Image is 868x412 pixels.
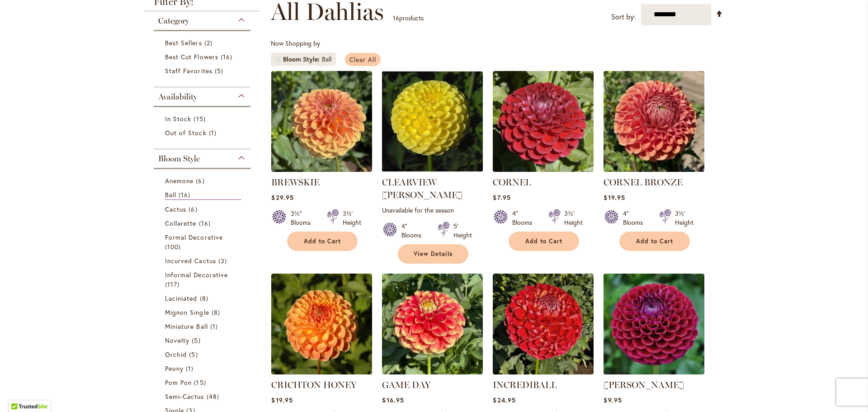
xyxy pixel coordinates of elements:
span: 15 [194,378,208,387]
span: Best Cut Flowers [165,52,218,61]
a: Orchid 5 [165,350,241,359]
span: $19.95 [604,193,625,202]
span: Add to Cart [304,237,341,245]
a: BREWSKIE [271,177,320,188]
a: CORNEL [493,177,531,188]
span: 6 [189,204,199,214]
a: Informal Decorative 117 [165,270,241,289]
button: Add to Cart [287,232,358,251]
span: 2 [204,38,215,47]
a: CRICHTON HONEY [271,379,357,390]
span: Incurved Cactus [165,256,216,265]
a: In Stock 15 [165,114,241,123]
span: Formal Decorative [165,233,223,242]
a: Peony 1 [165,364,241,373]
span: Add to Cart [525,237,562,245]
img: CLEARVIEW DANIEL [382,71,483,172]
label: Sort by: [611,9,636,25]
a: Mignon Single 8 [165,308,241,317]
a: Pom Pon 15 [165,378,241,387]
a: Formal Decorative 100 [165,232,241,251]
a: CORNEL [493,165,594,174]
img: CORNEL BRONZE [604,71,704,172]
a: Staff Favorites [165,66,241,76]
span: 5 [215,66,226,76]
div: 3½' Height [675,209,693,227]
a: CORNEL BRONZE [604,165,704,174]
a: Best Cut Flowers [165,52,241,62]
a: BREWSKIE [271,165,372,174]
a: View Details [398,244,468,264]
button: Add to Cart [619,232,690,251]
span: $24.95 [493,396,515,404]
span: 117 [165,279,182,289]
a: Anemone 6 [165,176,241,185]
span: 16 [179,190,193,199]
div: 3½' Height [564,209,583,227]
span: Category [158,16,189,26]
span: Bloom Style [283,55,322,64]
a: Laciniated 8 [165,294,241,303]
img: CORNEL [493,71,594,172]
span: View Details [414,250,453,258]
span: Clear All [349,55,376,64]
img: BREWSKIE [271,71,372,172]
a: Best Sellers [165,38,241,47]
div: 4" Blooms [401,222,427,240]
img: CRICHTON HONEY [271,274,372,374]
span: Semi-Cactus [165,392,204,401]
a: Novelty 5 [165,336,241,345]
span: $16.95 [382,396,404,404]
span: 6 [196,176,207,185]
div: 4" Blooms [512,209,538,227]
button: Add to Cart [509,232,579,251]
span: $29.95 [271,193,293,202]
span: Collarette [165,219,197,227]
span: Anemone [165,176,193,185]
span: $19.95 [271,396,292,404]
span: 5 [189,350,200,359]
div: Ball [322,55,331,64]
span: Availability [158,92,197,102]
a: Collarette 16 [165,218,241,228]
a: CORNEL BRONZE [604,177,683,188]
span: 1 [209,128,219,137]
span: 16 [393,14,399,22]
a: Ball 16 [165,190,241,200]
span: 16 [221,52,235,62]
p: Unavailable for the season [382,206,483,214]
span: Miniature Ball [165,322,208,331]
div: 3½' Height [343,209,361,227]
span: 100 [165,242,183,251]
span: Peony [165,364,184,373]
a: Miniature Ball 1 [165,322,241,331]
span: 8 [212,308,222,317]
span: Staff Favorites [165,66,212,75]
img: Incrediball [493,274,594,374]
span: 5 [192,336,203,345]
span: Novelty [165,336,189,345]
span: Orchid [165,350,187,359]
a: Incrediball [493,368,594,376]
a: Ivanetti [604,368,704,376]
span: Best Sellers [165,38,202,47]
div: 5' Height [453,222,472,240]
span: 1 [210,322,220,331]
span: Cactus [165,205,186,213]
span: In Stock [165,114,191,123]
a: CLEARVIEW DANIEL [382,165,483,174]
span: 1 [186,364,196,373]
a: GAME DAY [382,379,431,390]
iframe: Launch Accessibility Center [7,380,32,405]
a: CRICHTON HONEY [271,368,372,376]
span: 3 [218,256,229,265]
span: Mignon Single [165,308,209,317]
a: [PERSON_NAME] [604,379,684,390]
a: Out of Stock 1 [165,128,241,137]
span: Out of Stock [165,128,207,137]
span: Ball [165,190,176,199]
a: Remove Bloom Style Ball [275,57,281,62]
a: Semi-Cactus 48 [165,392,241,401]
span: $7.95 [493,193,510,202]
div: 4" Blooms [623,209,648,227]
